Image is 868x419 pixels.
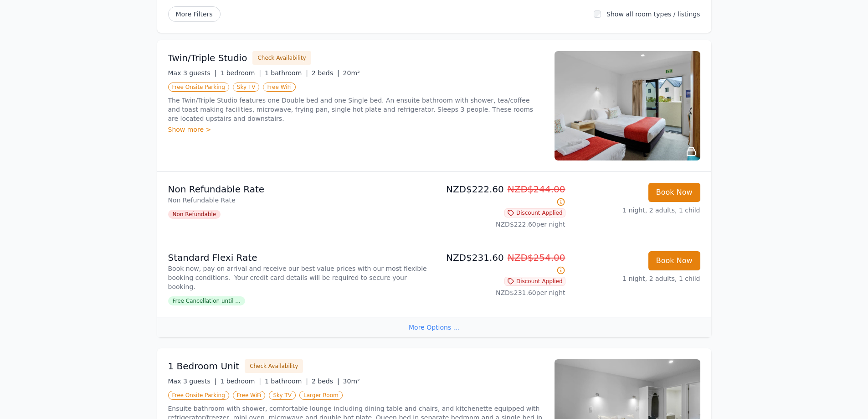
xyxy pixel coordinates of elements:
p: NZD$222.60 per night [438,220,565,229]
p: NZD$222.60 [438,183,565,208]
span: Sky TV [233,83,260,92]
span: Free WiFi [233,391,266,400]
span: NZD$254.00 [508,252,565,263]
p: The Twin/Triple Studio features one Double bed and one Single bed. An ensuite bathroom with showe... [168,96,544,123]
p: 1 night, 2 adults, 1 child [573,206,700,215]
span: Free Onsite Parking [168,83,229,92]
button: Book Now [648,251,700,270]
button: Book Now [648,183,700,202]
span: Free Onsite Parking [168,391,229,400]
span: Discount Applied [504,208,565,217]
span: Sky TV [269,391,296,400]
span: Free Cancellation until ... [168,296,245,305]
span: More Filters [168,6,221,22]
label: Show all room types / listings [606,10,700,18]
span: Max 3 guests | [168,378,217,385]
p: NZD$231.60 per night [438,288,565,297]
p: Non Refundable Rate [168,196,431,205]
p: Standard Flexi Rate [168,251,431,264]
div: Show more > [168,125,544,134]
h3: 1 Bedroom Unit [168,360,240,372]
span: Non Refundable [168,210,221,219]
button: Check Availability [252,51,311,65]
span: 30m² [343,378,360,385]
span: 1 bathroom | [265,378,308,385]
span: Discount Applied [504,277,565,286]
div: More Options ... [157,317,711,337]
span: 2 beds | [312,378,339,385]
span: 20m² [343,69,360,77]
h3: Twin/Triple Studio [168,52,247,64]
p: Non Refundable Rate [168,183,431,196]
p: Book now, pay on arrival and receive our best value prices with our most flexible booking conditi... [168,264,431,291]
span: NZD$244.00 [508,184,565,195]
span: Larger Room [299,391,343,400]
p: NZD$231.60 [438,251,565,277]
button: Check Availability [245,359,303,373]
span: 2 beds | [312,69,339,77]
span: 1 bedroom | [220,69,261,77]
span: 1 bathroom | [265,69,308,77]
span: Max 3 guests | [168,69,217,77]
span: Free WiFi [263,83,296,92]
span: 1 bedroom | [220,378,261,385]
p: 1 night, 2 adults, 1 child [573,274,700,283]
